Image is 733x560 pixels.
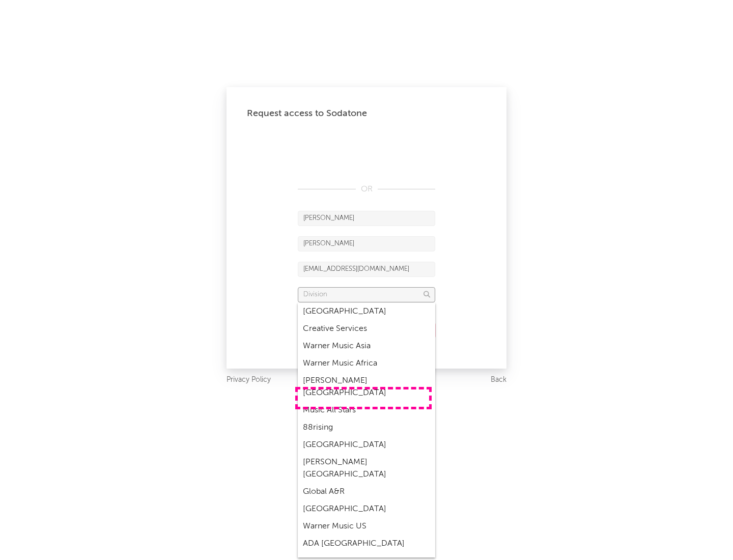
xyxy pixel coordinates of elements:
[298,262,435,277] input: Email
[491,374,506,386] a: Back
[298,287,435,302] input: Division
[298,518,435,535] div: Warner Music US
[298,454,435,483] div: [PERSON_NAME] [GEOGRAPHIC_DATA]
[298,483,435,500] div: Global A&R
[298,183,435,195] div: OR
[247,107,486,120] div: Request access to Sodatone
[298,500,435,518] div: [GEOGRAPHIC_DATA]
[298,338,435,355] div: Warner Music Asia
[227,374,271,386] a: Privacy Policy
[298,303,435,320] div: [GEOGRAPHIC_DATA]
[298,320,435,338] div: Creative Services
[298,402,435,419] div: Music All Stars
[298,419,435,436] div: 88rising
[298,236,435,251] input: Last Name
[298,355,435,372] div: Warner Music Africa
[298,372,435,402] div: [PERSON_NAME] [GEOGRAPHIC_DATA]
[298,211,435,226] input: First Name
[298,436,435,454] div: [GEOGRAPHIC_DATA]
[298,535,435,552] div: ADA [GEOGRAPHIC_DATA]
